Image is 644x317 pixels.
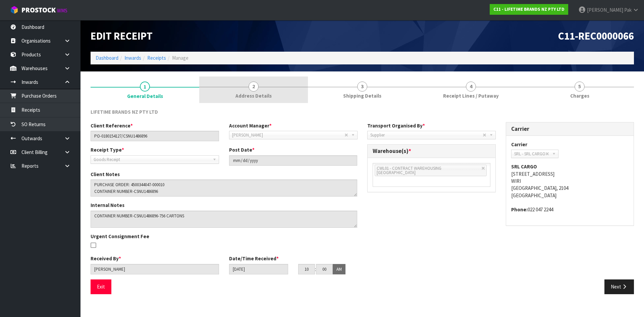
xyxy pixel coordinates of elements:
span: CWL01 - CONTRACT WAREHOUSING [GEOGRAPHIC_DATA] [377,165,441,175]
label: Receipt Type [91,146,124,153]
h3: Warehouse(s) [373,148,490,154]
label: Client Notes [91,171,120,178]
span: 3 [357,82,367,92]
span: Edit Receipt [91,29,153,43]
strong: C11 - LIFETIME BRANDS NZ PTY LTD [493,6,565,12]
span: Pak [624,7,632,13]
span: Goods Receipt [94,156,210,164]
label: Internal Notes [91,202,124,209]
small: WMS [57,7,67,14]
a: Receipts [147,55,166,61]
span: Receipt Lines / Putaway [443,92,499,99]
address: [STREET_ADDRESS] WIRI [GEOGRAPHIC_DATA], 2104 [GEOGRAPHIC_DATA] [511,163,629,199]
input: Client Reference [91,131,219,141]
button: Exit [91,279,111,294]
span: Supplier [370,131,483,139]
span: Charges [570,92,589,99]
span: C11-REC0000066 [558,29,634,43]
span: 4 [466,82,476,92]
button: Next [604,279,634,294]
span: 5 [575,82,585,92]
a: C11 - LIFETIME BRANDS NZ PTY LTD [490,4,568,15]
span: General Details [127,93,163,100]
span: 1 [140,82,150,92]
span: LIFETIME BRANDS NZ PTY LTD [91,109,158,115]
label: Client Reference [91,122,133,129]
button: AM [333,264,345,275]
strong: phone [511,206,528,213]
td: : [315,264,316,275]
strong: SRL CARGO [511,163,537,170]
label: Carrier [511,141,527,148]
a: Dashboard [96,55,118,61]
span: SRL - SRL CARGO [514,150,545,158]
label: Urgent Consignment Fee [91,233,149,240]
label: Account Manager [229,122,272,129]
input: MM [316,264,333,274]
img: cube-alt.png [10,6,18,14]
input: HH [298,264,315,274]
span: [PERSON_NAME] [232,131,344,139]
h3: Carrier [511,126,629,132]
span: Shipping Details [343,92,381,99]
label: Post Date [229,146,255,153]
span: General Details [91,103,634,299]
span: 2 [249,82,259,92]
span: ProStock [21,6,56,14]
span: Manage [172,55,189,61]
label: Date/Time Received [229,255,279,262]
span: Address Details [235,92,272,99]
span: [PERSON_NAME] [587,7,623,13]
label: Received By [91,255,121,262]
input: Date/Time received [229,264,288,274]
address: 022 047 2244 [511,206,629,213]
label: Transport Organised By [367,122,425,129]
a: Inwards [124,55,141,61]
